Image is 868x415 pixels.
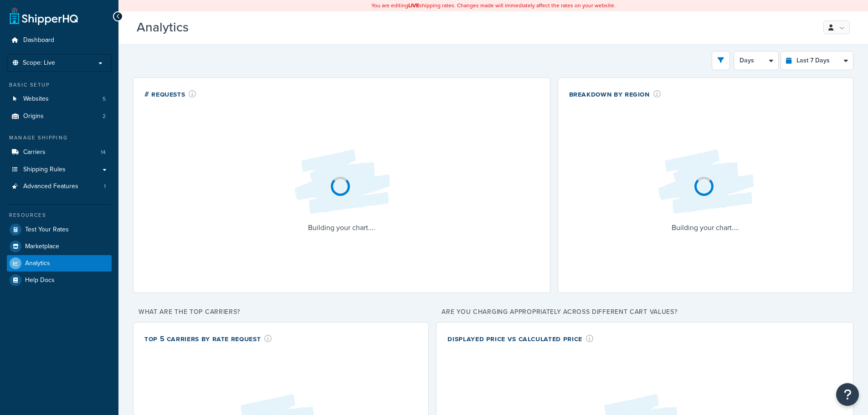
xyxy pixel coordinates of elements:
div: Basic Setup [7,81,112,89]
span: Beta [191,24,222,34]
span: Scope: Live [23,59,55,67]
div: # Requests [144,89,196,99]
button: Open Resource Center [836,383,859,406]
img: Loading... [287,142,396,221]
a: Marketplace [7,238,112,255]
h3: Analytics [137,20,808,35]
li: Advanced Features [7,178,112,195]
span: 5 [103,95,106,103]
b: LIVE [408,1,419,10]
a: Carriers14 [7,144,112,161]
a: Test Your Rates [7,221,112,238]
span: 1 [104,183,106,190]
p: Are you charging appropriately across different cart values? [436,306,853,318]
div: Resources [7,211,112,219]
a: Dashboard [7,32,112,49]
li: Origins [7,108,112,125]
span: 14 [101,149,106,156]
a: Help Docs [7,272,112,288]
span: Carriers [23,149,46,156]
span: Marketplace [25,243,59,251]
p: What are the top carriers? [133,306,429,318]
span: Analytics [25,260,50,267]
img: Loading... [651,142,760,221]
a: Origins2 [7,108,112,125]
span: Test Your Rates [25,226,69,234]
span: Shipping Rules [23,166,66,174]
div: Displayed Price vs Calculated Price [447,333,593,344]
span: 2 [103,113,106,120]
li: Carriers [7,144,112,161]
span: Origins [23,113,44,120]
button: open filter drawer [712,51,730,70]
p: Building your chart.... [287,221,396,234]
div: Manage Shipping [7,134,112,142]
a: Shipping Rules [7,161,112,178]
span: Dashboard [23,36,54,44]
p: Building your chart.... [651,221,760,234]
a: Analytics [7,255,112,272]
span: Websites [23,95,49,103]
span: Help Docs [25,277,55,284]
a: Advanced Features1 [7,178,112,195]
div: Top 5 Carriers by Rate Request [144,333,272,344]
span: Advanced Features [23,183,78,190]
li: Websites [7,91,112,108]
div: Breakdown by Region [569,89,661,99]
a: Websites5 [7,91,112,108]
